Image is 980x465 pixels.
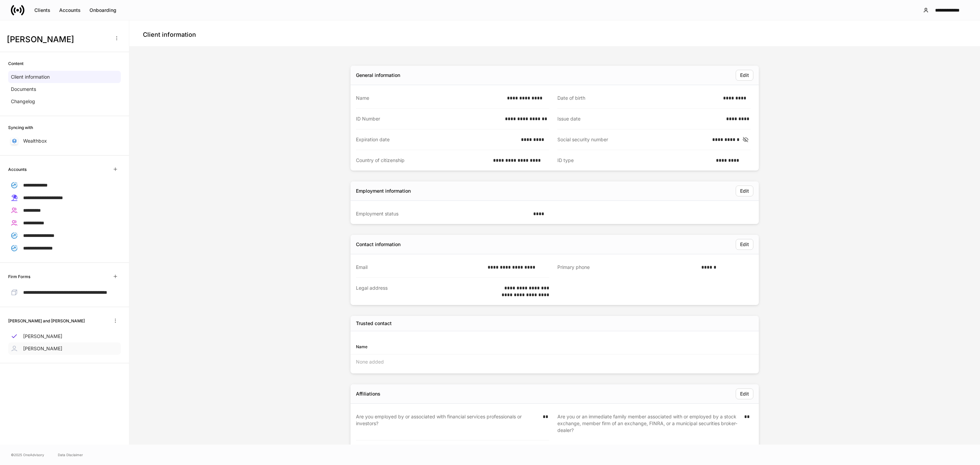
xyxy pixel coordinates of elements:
[8,135,121,147] a: Wealthbox
[8,95,121,108] a: Changelog
[557,115,722,122] div: Issue date
[8,71,121,83] a: Client information
[356,285,496,298] div: Legal address
[34,7,50,14] div: Clients
[30,5,55,16] button: Clients
[356,413,539,433] div: Are you employed by or associated with financial services professionals or investors?
[23,138,47,144] p: Wealthbox
[8,342,121,355] a: [PERSON_NAME]
[356,157,489,164] div: Country of citizenship
[356,115,501,122] div: ID Number
[8,83,121,95] a: Documents
[740,188,749,194] div: Edit
[736,239,753,250] button: Edit
[736,388,753,399] button: Edit
[59,7,81,14] div: Accounts
[8,124,33,131] h6: Syncing with
[23,333,62,340] p: [PERSON_NAME]
[8,166,27,173] h6: Accounts
[143,31,196,39] h4: Client information
[11,98,35,105] p: Changelog
[356,188,411,194] div: Employment information
[8,318,85,324] h6: [PERSON_NAME] and [PERSON_NAME]
[8,273,30,280] h6: Firm Forms
[85,5,121,16] button: Onboarding
[7,34,109,45] h3: [PERSON_NAME]
[356,95,503,101] div: Name
[356,264,484,271] div: Email
[55,5,85,16] button: Accounts
[356,136,517,143] div: Expiration date
[557,157,712,164] div: ID type
[8,60,23,67] h6: Content
[557,264,697,271] div: Primary phone
[736,70,753,81] button: Edit
[356,72,400,79] div: General information
[736,186,753,196] button: Edit
[557,136,708,143] div: Social security number
[8,330,121,342] a: [PERSON_NAME]
[356,390,380,397] div: Affiliations
[740,390,749,397] div: Edit
[356,241,401,248] div: Contact information
[557,413,740,434] div: Are you or an immediate family member associated with or employed by a stock exchange, member fir...
[58,452,83,458] a: Data Disclaimer
[740,72,749,79] div: Edit
[89,7,116,14] div: Onboarding
[356,210,529,217] div: Employment status
[557,95,719,101] div: Date of birth
[740,241,749,248] div: Edit
[356,320,392,327] h5: Trusted contact
[356,343,555,350] div: Name
[11,452,44,458] span: © 2025 OneAdvisory
[11,74,50,80] p: Client information
[23,345,62,352] p: [PERSON_NAME]
[350,354,759,369] div: None added
[11,86,36,93] p: Documents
